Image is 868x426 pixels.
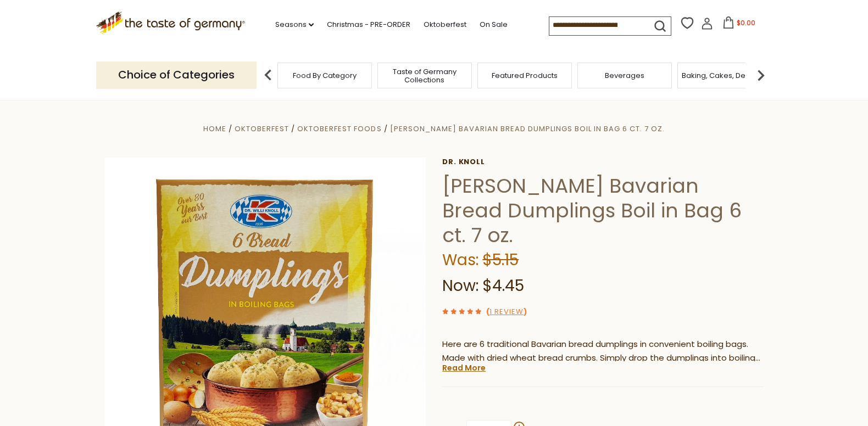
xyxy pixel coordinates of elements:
p: Here are 6 traditional Bavarian bread dumplings in convenient boiling bags. Made with dried wheat... [442,338,764,365]
a: Oktoberfest [235,124,289,134]
a: Read More [442,362,486,373]
a: Oktoberfest [424,19,466,31]
p: Choice of Categories [96,61,257,88]
span: $0.00 [737,18,755,27]
img: next arrow [750,64,772,86]
a: Oktoberfest Foods [297,124,381,134]
a: Food By Category [293,71,357,80]
a: Home [203,124,226,134]
span: $5.15 [482,249,519,271]
label: Now: [442,275,478,296]
span: $4.45 [482,275,524,296]
a: Taste of Germany Collections [381,68,469,84]
label: Was: [442,249,478,271]
a: Christmas - PRE-ORDER [327,19,410,31]
h1: [PERSON_NAME] Bavarian Bread Dumplings Boil in Bag 6 ct. 7 oz. [442,173,764,248]
a: Baking, Cakes, Desserts [682,71,767,80]
a: 1 Review [489,306,524,318]
a: Seasons [275,19,314,31]
a: Beverages [605,71,644,80]
a: Featured Products [492,71,558,80]
a: Dr. Knoll [442,158,764,166]
a: On Sale [480,19,508,31]
span: ( ) [486,306,527,317]
img: previous arrow [257,64,279,86]
button: $0.00 [715,16,762,33]
a: [PERSON_NAME] Bavarian Bread Dumplings Boil in Bag 6 ct. 7 oz. [390,124,665,134]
